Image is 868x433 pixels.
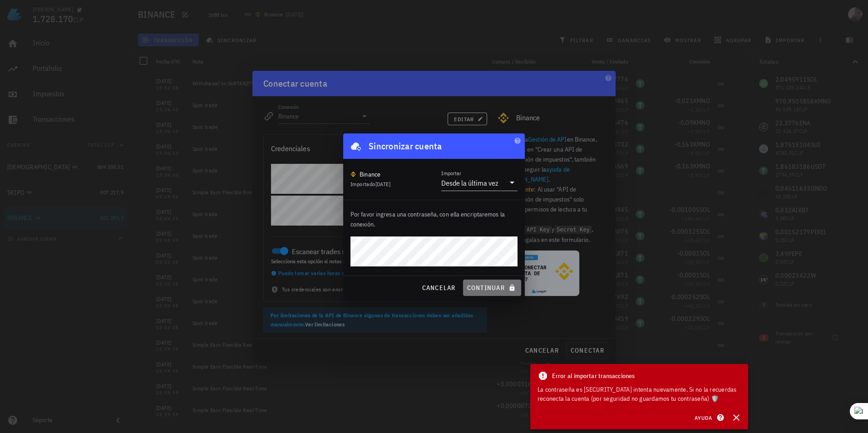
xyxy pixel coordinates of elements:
[441,175,518,191] div: ImportarDesde la última vez
[467,284,518,292] span: continuar
[552,371,635,381] span: Error al importar transacciones
[350,209,518,229] p: Por favor ingresa una contraseña, con ella encriptaremos la conexión.
[538,385,741,403] div: La contraseña es [SECURITY_DATA] intenta nuevamente. Si no la recuerdas reconecta la cuenta (por ...
[441,178,498,187] div: Desde la última vez
[350,172,356,177] img: 270.png
[350,181,390,187] span: Importado
[369,139,442,153] div: Sincronizar cuenta
[689,411,728,424] button: Ayuda
[441,170,461,177] label: Importar
[418,280,459,296] button: cancelar
[463,280,521,296] button: continuar
[694,413,722,422] span: Ayuda
[360,170,381,179] div: Binance
[375,181,390,187] span: [DATE]
[421,284,455,292] span: cancelar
